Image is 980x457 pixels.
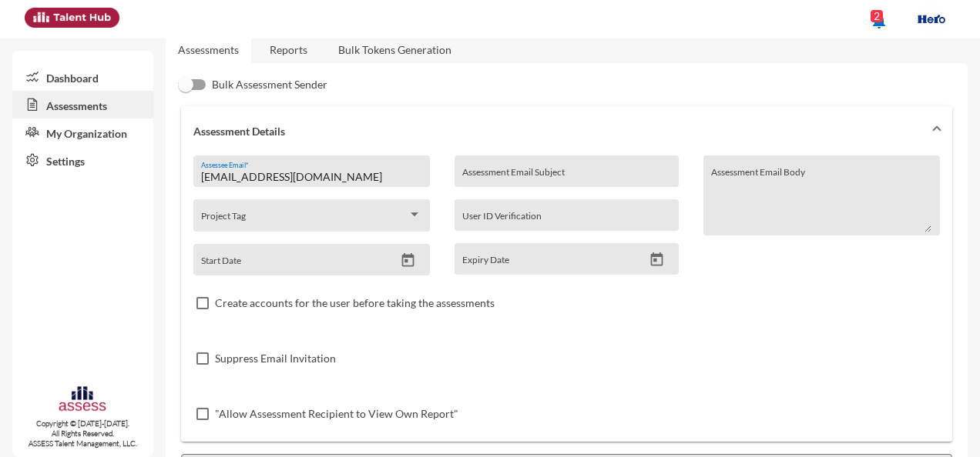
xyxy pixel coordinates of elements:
span: "Allow Assessment Recipient to View Own Report" [215,405,458,423]
mat-panel-title: Assessment Details [193,125,921,138]
a: Bulk Tokens Generation [326,31,464,68]
span: Suppress Email Invitation [215,349,336,368]
mat-icon: notifications [870,12,888,30]
button: Open calendar [394,252,421,269]
button: Open calendar [643,252,670,268]
a: Dashboard [12,63,153,91]
span: Bulk Assessment Sender [212,75,327,94]
img: assesscompany-logo.png [58,385,107,415]
mat-expansion-panel-header: Assessment Details [181,106,952,155]
a: My Organization [12,118,153,146]
input: Assessee Email [201,171,421,183]
a: Reports [257,31,320,68]
div: 2 [871,10,883,22]
a: Assessments [178,43,239,56]
a: Assessments [12,91,153,118]
a: Settings [12,146,153,174]
span: Create accounts for the user before taking the assessments [215,294,495,312]
p: Copyright © [DATE]-[DATE]. All Rights Reserved. ASSESS Talent Management, LLC. [12,419,153,449]
div: Assessment Details [181,155,952,442]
